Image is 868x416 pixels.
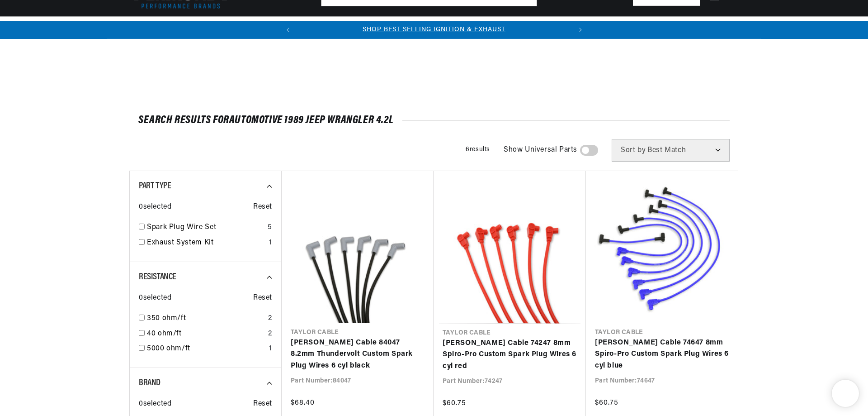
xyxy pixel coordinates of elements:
slideshow-component: Translation missing: en.sections.announcements.announcement_bar [107,21,761,39]
span: Reset [253,201,272,213]
div: 1 [269,343,272,355]
a: Exhaust System Kit [147,237,265,249]
summary: Headers, Exhausts & Components [277,17,392,38]
button: Translation missing: en.sections.announcements.next_announcement [571,21,590,39]
summary: Spark Plug Wires [509,17,574,38]
a: [PERSON_NAME] Cable 84047 8.2mm Thundervolt Custom Spark Plug Wires 6 cyl black [291,337,425,372]
a: 5000 ohm/ft [147,343,265,355]
div: 5 [268,222,272,234]
span: Reset [253,398,272,410]
span: Resistance [139,273,176,282]
select: Sort by [612,139,730,162]
span: 0 selected [139,292,171,304]
div: 1 of 2 [297,25,571,35]
span: Sort by [621,147,646,154]
summary: Product Support [684,17,739,38]
span: Show Universal Parts [504,144,577,156]
span: 0 selected [139,398,171,410]
span: Brand [139,378,160,387]
summary: Ignition Conversions [129,17,202,38]
div: SEARCH RESULTS FOR Automotive 1989 Jeep Wrangler 4.2L [138,116,730,125]
div: 1 [269,237,272,249]
a: 350 ohm/ft [147,313,264,325]
button: Translation missing: en.sections.announcements.previous_announcement [279,21,297,39]
span: Part Type [139,182,171,191]
div: 2 [268,328,272,340]
summary: Motorcycle [573,17,620,38]
a: 40 ohm/ft [147,328,264,340]
a: Spark Plug Wire Set [147,222,264,234]
span: 0 selected [139,201,171,213]
div: 2 [268,313,272,325]
a: [PERSON_NAME] Cable 74247 8mm Spiro-Pro Custom Spark Plug Wires 6 cyl red [443,338,577,373]
summary: Engine Swaps [392,17,443,38]
span: 6 results [466,146,490,153]
a: [PERSON_NAME] Cable 74647 8mm Spiro-Pro Custom Spark Plug Wires 6 cyl blue [595,337,729,372]
a: SHOP BEST SELLING IGNITION & EXHAUST [363,26,505,33]
div: Announcement [297,25,571,35]
summary: Coils & Distributors [202,17,277,38]
span: Reset [253,292,272,304]
summary: Battery Products [443,17,509,38]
